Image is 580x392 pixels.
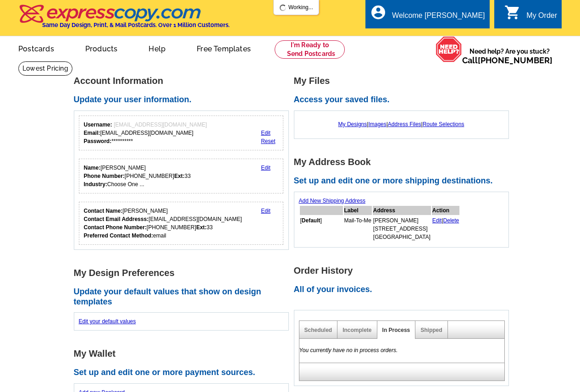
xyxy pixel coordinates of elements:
a: shopping_cart My Order [504,10,557,22]
strong: Industry: [84,181,107,188]
a: Delete [443,217,459,224]
h1: My Design Preferences [74,268,294,278]
span: Need help? Are you stuck? [462,47,557,65]
h2: Update your user information. [74,95,294,105]
a: Incomplete [342,327,371,333]
strong: Phone Number: [84,173,125,179]
a: Edit [261,130,271,136]
th: Action [432,206,460,215]
strong: Ext: [174,173,185,179]
a: Products [71,37,133,59]
h1: My Files [294,76,514,86]
img: help [436,36,462,62]
a: Shipped [420,327,442,333]
th: Label [344,206,372,215]
div: | | | [299,116,504,133]
a: Edit [261,208,271,214]
h2: Set up and edit one or more payment sources. [74,368,294,378]
div: [PERSON_NAME] [PHONE_NUMBER] 33 Choose One ... [84,164,191,188]
div: My Order [526,11,557,24]
h1: Order History [294,266,514,276]
a: Help [134,37,180,59]
span: [EMAIL_ADDRESS][DOMAIN_NAME] [114,121,207,128]
a: Images [368,121,386,127]
div: Who should we contact regarding order issues? [79,202,284,245]
i: account_circle [370,4,387,21]
h1: My Address Book [294,157,514,167]
strong: Name: [84,165,101,171]
strong: Email: [84,130,100,136]
h2: Update your default values that show on design templates [74,287,294,307]
a: Postcards [4,37,69,59]
h1: Account Information [74,76,294,86]
a: Edit [261,165,271,171]
h2: Access your saved files. [294,95,514,105]
strong: Preferred Contact Method: [84,232,153,239]
strong: Contact Phone Number: [84,224,147,231]
a: Edit [432,217,442,224]
div: Welcome [PERSON_NAME] [392,11,485,24]
a: Address Files [388,121,421,127]
strong: Contact Name: [84,208,123,214]
h4: Same Day Design, Print, & Mail Postcards. Over 1 Million Customers. [42,22,230,28]
th: Address [373,206,431,215]
div: [PERSON_NAME] [EMAIL_ADDRESS][DOMAIN_NAME] [PHONE_NUMBER] 33 email [84,207,242,240]
a: [PHONE_NUMBER] [478,55,552,65]
a: Same Day Design, Print, & Mail Postcards. Over 1 Million Customers. [18,11,230,28]
span: Call [462,55,552,65]
td: [ ] [300,216,343,242]
div: Your personal details. [79,159,284,193]
strong: Contact Email Addresss: [84,216,149,222]
h2: All of your invoices. [294,285,514,295]
h1: My Wallet [74,349,294,359]
a: Reset [261,138,275,144]
a: Add New Shipping Address [299,198,365,204]
a: Edit your default values [79,318,136,325]
td: | [432,216,460,242]
a: Scheduled [304,327,332,333]
h2: Set up and edit one or more shipping destinations. [294,176,514,186]
strong: Username: [84,121,112,128]
a: In Process [382,327,410,333]
div: Your login information. [79,116,284,150]
i: shopping_cart [504,4,521,21]
a: My Designs [338,121,367,127]
em: You currently have no in process orders. [299,347,398,353]
td: [PERSON_NAME] [STREET_ADDRESS] [GEOGRAPHIC_DATA] [373,216,431,242]
a: Free Templates [182,37,265,59]
td: Mail-To-Me [344,216,372,242]
a: Route Selections [423,121,464,127]
img: loading... [279,4,287,11]
b: Default [302,217,320,224]
strong: Ext: [196,224,207,231]
strong: Password: [84,138,112,144]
